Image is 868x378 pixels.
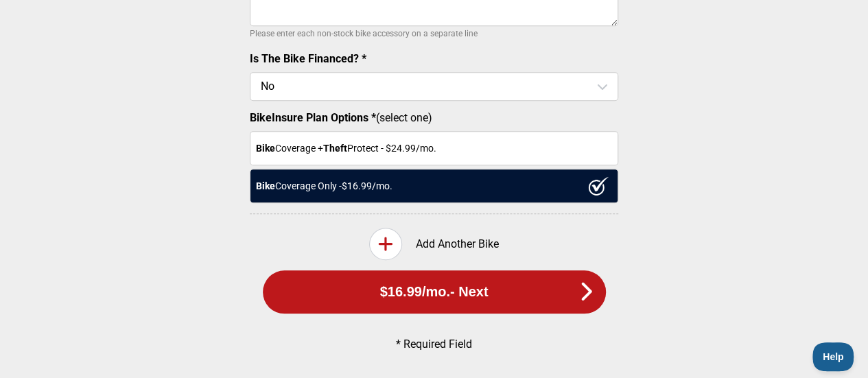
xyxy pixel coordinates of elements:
[812,342,854,371] iframe: Toggle Customer Support
[422,284,450,300] span: /mo.
[250,111,618,124] label: (select one)
[273,338,596,351] p: * Required Field
[250,25,618,42] p: Please enter each non-stock bike accessory on a separate line
[250,131,618,165] div: Coverage + Protect - $ 24.99 /mo.
[256,180,275,191] strong: Bike
[250,169,618,203] div: Coverage Only - $16.99 /mo.
[588,176,609,196] img: ux1sgP1Haf775SAghJI38DyDlYP+32lKFAAAAAElFTkSuQmCC
[250,52,366,65] label: Is The Bike Financed? *
[250,111,376,124] strong: BikeInsure Plan Options *
[250,228,618,260] div: Add Another Bike
[256,143,275,154] strong: Bike
[323,143,347,154] strong: Theft
[263,270,606,314] button: $16.99/mo.- Next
